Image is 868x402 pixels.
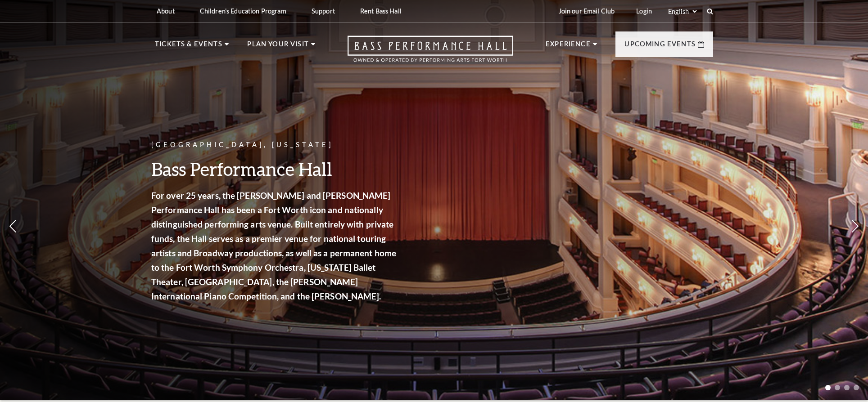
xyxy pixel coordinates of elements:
[360,7,402,15] p: Rent Bass Hall
[155,39,222,55] p: Tickets & Events
[157,7,175,15] p: About
[247,39,309,55] p: Plan Your Visit
[151,157,399,180] h3: Bass Performance Hall
[151,190,396,301] strong: For over 25 years, the [PERSON_NAME] and [PERSON_NAME] Performance Hall has been a Fort Worth ico...
[546,39,591,55] p: Experience
[312,7,335,15] p: Support
[151,139,399,151] p: [GEOGRAPHIC_DATA], [US_STATE]
[200,7,286,15] p: Children's Education Program
[624,39,696,55] p: Upcoming Events
[666,7,698,16] select: Select:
